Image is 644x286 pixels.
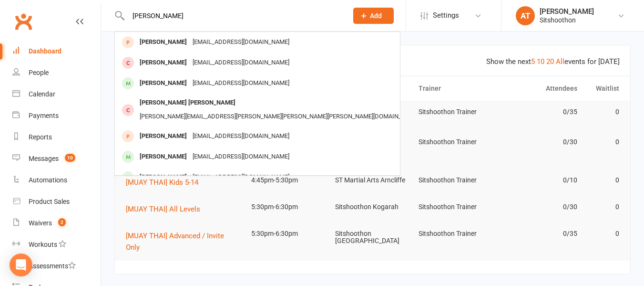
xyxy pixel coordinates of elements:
[29,241,57,248] div: Workouts
[10,254,32,276] div: Open Intercom Messenger
[126,205,200,213] span: [MUAY THAI] All Levels
[137,150,190,164] div: [PERSON_NAME]
[247,169,331,191] td: 4:45pm-5:30pm
[29,176,67,184] div: Automations
[556,57,564,66] a: All
[126,230,243,253] button: [MUAY THAI] Advanced / Invite Only
[29,262,76,270] div: Assessments
[190,35,292,49] div: [EMAIL_ADDRESS][DOMAIN_NAME]
[486,56,620,67] div: Show the next events for [DATE]
[29,219,52,227] div: Waivers
[433,5,459,26] span: Settings
[331,169,415,191] td: ST Martial Arts Arncliffe
[12,84,101,105] a: Calendar
[29,198,70,205] div: Product Sales
[537,57,544,66] a: 10
[540,16,594,24] div: Sitshoothon
[137,96,238,110] div: [PERSON_NAME] [PERSON_NAME]
[126,177,205,188] button: [MUAY THAI] Kids 5-14
[137,76,190,90] div: [PERSON_NAME]
[12,62,101,84] a: People
[546,57,554,66] a: 20
[12,41,101,62] a: Dashboard
[29,133,52,141] div: Reports
[58,218,66,226] span: 2
[11,10,35,33] a: Clubworx
[12,127,101,148] a: Reports
[29,90,55,98] div: Calendar
[414,131,498,153] td: Sitshoothon Trainer
[498,222,582,245] td: 0/35
[414,76,498,101] th: Trainer
[414,196,498,218] td: Sitshoothon Trainer
[582,131,624,153] td: 0
[126,232,224,252] span: [MUAY THAI] Advanced / Invite Only
[247,222,331,245] td: 5:30pm-6:30pm
[12,148,101,169] a: Messages 10
[12,255,101,277] a: Assessments
[29,155,59,162] div: Messages
[247,196,331,218] td: 5:30pm-6:30pm
[414,101,498,123] td: Sitshoothon Trainer
[12,234,101,255] a: Workouts
[498,169,582,191] td: 0/10
[125,9,341,22] input: Search...
[65,154,75,162] span: 10
[190,129,292,143] div: [EMAIL_ADDRESS][DOMAIN_NAME]
[12,191,101,212] a: Product Sales
[331,222,415,253] td: Sitshoothon [GEOGRAPHIC_DATA]
[137,56,190,70] div: [PERSON_NAME]
[498,131,582,153] td: 0/30
[414,222,498,245] td: Sitshoothon Trainer
[137,35,190,49] div: [PERSON_NAME]
[12,169,101,191] a: Automations
[29,47,61,55] div: Dashboard
[126,178,198,187] span: [MUAY THAI] Kids 5-14
[540,7,594,16] div: [PERSON_NAME]
[12,105,101,127] a: Payments
[190,170,292,184] div: [EMAIL_ADDRESS][DOMAIN_NAME]
[582,101,624,123] td: 0
[137,110,422,124] div: [PERSON_NAME][EMAIL_ADDRESS][PERSON_NAME][PERSON_NAME][PERSON_NAME][DOMAIN_NAME]
[190,56,292,70] div: [EMAIL_ADDRESS][DOMAIN_NAME]
[498,76,582,101] th: Attendees
[137,129,190,143] div: [PERSON_NAME]
[137,170,190,184] div: [PERSON_NAME]
[498,196,582,218] td: 0/30
[190,76,292,90] div: [EMAIL_ADDRESS][DOMAIN_NAME]
[370,12,382,20] span: Add
[531,57,535,66] a: 5
[29,69,49,76] div: People
[353,8,394,24] button: Add
[12,212,101,234] a: Waivers 2
[582,169,624,191] td: 0
[331,196,415,218] td: Sitshoothon Kogarah
[29,112,59,119] div: Payments
[516,6,535,25] div: AT
[498,101,582,123] td: 0/35
[582,222,624,245] td: 0
[190,150,292,164] div: [EMAIL_ADDRESS][DOMAIN_NAME]
[582,76,624,101] th: Waitlist
[414,169,498,191] td: Sitshoothon Trainer
[582,196,624,218] td: 0
[126,203,207,215] button: [MUAY THAI] All Levels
